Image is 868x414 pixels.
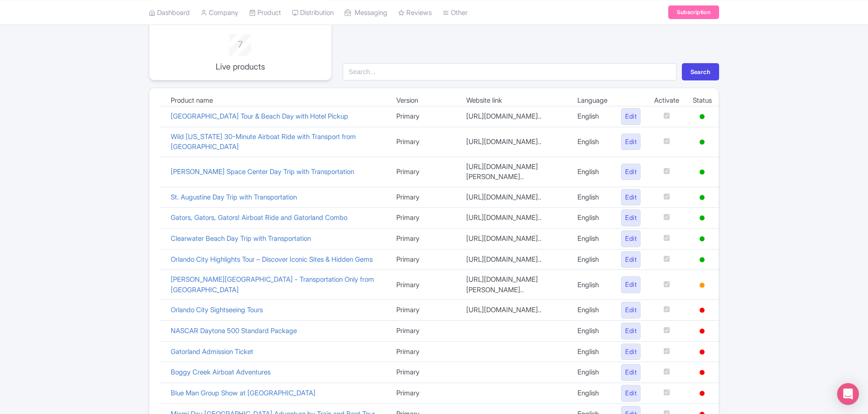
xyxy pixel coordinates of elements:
td: Language [571,95,614,106]
td: Primary [390,341,459,362]
td: [URL][DOMAIN_NAME].. [459,208,571,229]
a: [PERSON_NAME] Space Center Day Trip with Transportation [171,167,354,176]
td: English [571,341,614,362]
td: Product name [164,95,390,106]
td: [URL][DOMAIN_NAME].. [459,249,571,270]
td: Primary [390,320,459,341]
td: [URL][DOMAIN_NAME].. [459,127,571,157]
a: Edit [621,344,641,360]
td: [URL][DOMAIN_NAME].. [459,300,571,321]
td: English [571,249,614,270]
td: [URL][DOMAIN_NAME][PERSON_NAME].. [459,270,571,300]
a: Orlando City Sightseeing Tours [171,305,263,314]
button: Search [682,63,719,80]
a: Edit [621,209,641,226]
td: [URL][DOMAIN_NAME].. [459,187,571,208]
td: Primary [390,383,459,404]
a: [PERSON_NAME][GEOGRAPHIC_DATA] - Transportation Only from [GEOGRAPHIC_DATA] [171,275,374,294]
td: Activate [647,95,686,106]
a: Clearwater Beach Day Trip with Transportation [171,234,311,243]
a: Edit [621,230,641,247]
td: English [571,187,614,208]
td: [URL][DOMAIN_NAME][PERSON_NAME].. [459,157,571,187]
td: Primary [390,106,459,127]
a: NASCAR Daytona 500 Standard Package [171,326,297,335]
a: Edit [621,364,641,381]
a: Edit [621,323,641,339]
td: Primary [390,208,459,229]
td: Status [686,95,719,106]
td: English [571,157,614,187]
td: Primary [390,300,459,321]
div: Open Intercom Messenger [837,383,859,405]
a: Boggy Creek Airboat Adventures [171,368,271,376]
a: Subscription [668,5,719,19]
a: Edit [621,251,641,268]
td: English [571,300,614,321]
a: Edit [621,302,641,319]
td: English [571,320,614,341]
a: St. Augustine Day Trip with Transportation [171,193,297,201]
a: Edit [621,385,641,402]
td: [URL][DOMAIN_NAME].. [459,106,571,127]
div: 7 [203,34,277,51]
a: [GEOGRAPHIC_DATA] Tour & Beach Day with Hotel Pickup [171,112,348,120]
p: Live products [203,60,277,73]
a: Gatorland Admission Ticket [171,347,253,356]
a: Edit [621,164,641,180]
td: Primary [390,228,459,249]
td: Version [390,95,459,106]
td: Website link [459,95,571,106]
td: Primary [390,362,459,383]
a: Edit [621,276,641,293]
td: English [571,270,614,300]
td: Primary [390,270,459,300]
td: Primary [390,127,459,157]
td: Primary [390,157,459,187]
td: English [571,208,614,229]
a: Wild [US_STATE] 30-Minute Airboat Ride with Transport from [GEOGRAPHIC_DATA] [171,132,356,151]
td: English [571,362,614,383]
a: Edit [621,134,641,150]
a: Edit [621,108,641,125]
a: Edit [621,189,641,206]
td: Primary [390,187,459,208]
a: Gators, Gators, Gators! Airboat Ride and Gatorland Combo [171,213,347,222]
td: English [571,106,614,127]
a: Orlando City Highlights Tour – Discover Iconic Sites & Hidden Gems [171,255,373,264]
td: English [571,383,614,404]
td: [URL][DOMAIN_NAME].. [459,228,571,249]
a: Blue Man Group Show at [GEOGRAPHIC_DATA] [171,389,316,397]
input: Search... [343,63,676,80]
td: English [571,127,614,157]
td: Primary [390,249,459,270]
td: English [571,228,614,249]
